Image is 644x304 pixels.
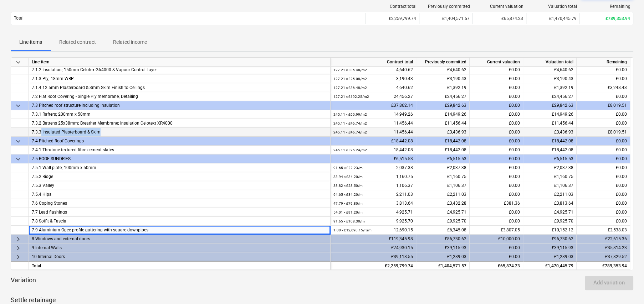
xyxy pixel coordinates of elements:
[470,208,523,217] div: £0.00
[333,210,363,214] small: 54.01 × £91.20 / m
[333,95,369,99] small: 127.21 × £192.25 / m2
[523,83,577,92] div: £1,392.19
[577,243,630,252] div: £35,814.23
[29,261,331,270] div: Total
[577,92,630,101] div: £0.00
[529,4,577,9] div: Valuation total
[331,58,416,67] div: Contract total
[333,193,363,196] small: 64.65 × £34.20 / m
[416,110,470,119] div: £14,949.26
[416,101,470,110] div: £29,842.63
[470,146,523,154] div: £0.00
[470,74,523,83] div: £0.00
[470,92,523,101] div: £0.00
[14,58,22,67] span: keyboard_arrow_down
[523,101,577,110] div: £29,842.63
[416,58,470,67] div: Previously committed
[32,101,327,110] div: 7.3 Pitched roof structure including insulation
[32,83,327,92] div: 7.1.4 12.5mm Plasterboard & 3mm Skim Finish to Ceilings
[333,181,413,190] div: 1,106.37
[416,163,470,172] div: £2,037.38
[32,208,327,216] div: 7.7 Lead flashings
[526,13,579,24] div: £1,470,445.79
[333,219,365,223] small: 91.65 × £108.30 / m
[32,252,327,261] div: 10 Internal Doors
[416,119,470,128] div: £11,456.44
[333,83,413,92] div: 4,640.62
[32,163,327,172] div: 7.5.1 Wall plate; 100mm x 50mm
[331,137,416,146] div: £18,442.08
[523,243,577,252] div: £39,115.93
[470,58,523,67] div: Current valuation
[32,146,327,154] div: 7.4.1 Thrutone textured fibre cement slates
[523,163,577,172] div: £2,037.38
[416,243,470,252] div: £39,115.93
[583,4,630,9] div: Remaining
[366,13,419,24] div: £2,259,799.74
[523,74,577,83] div: £3,190.43
[416,128,470,137] div: £3,436.93
[331,252,416,261] div: £39,118.55
[333,128,413,137] div: 11,456.44
[14,235,22,243] span: keyboard_arrow_right
[470,65,523,74] div: £0.00
[470,137,523,146] div: £0.00
[333,148,367,152] small: 245.11 × £75.24 / m2
[416,208,470,217] div: £4,925.71
[577,226,630,235] div: £2,538.03
[577,74,630,83] div: £0.00
[331,101,416,110] div: £37,862.14
[14,137,22,146] span: keyboard_arrow_down
[416,226,470,235] div: £6,345.08
[523,154,577,163] div: £6,515.53
[608,270,644,304] iframe: Chat Widget
[523,146,577,154] div: £18,442.08
[476,4,523,9] div: Current valuation
[331,261,416,270] div: £2,259,799.74
[14,253,22,261] span: keyboard_arrow_right
[523,190,577,199] div: £2,211.03
[577,128,630,137] div: £8,019.51
[331,154,416,163] div: £6,515.53
[577,199,630,208] div: £0.00
[470,190,523,199] div: £0.00
[333,130,367,134] small: 245.11 × £46.74 / m2
[14,15,24,21] p: Total
[32,65,327,74] div: 7.1.2 Insulation; 150mm Celotex GA4000 & Vapour Control Layer
[333,65,413,74] div: 4,640.62
[577,172,630,181] div: £0.00
[577,137,630,146] div: £0.00
[577,163,630,172] div: £0.00
[333,146,413,154] div: 18,442.08
[577,146,630,154] div: £0.00
[577,252,630,261] div: £37,829.52
[333,92,413,101] div: 24,456.27
[523,172,577,181] div: £1,160.75
[416,74,470,83] div: £3,190.43
[333,228,372,232] small: 1.00 × £12,690.15 / Item
[523,208,577,217] div: £4,925.71
[577,119,630,128] div: £0.00
[577,235,630,243] div: £22,615.36
[11,276,36,290] p: Variation
[577,190,630,199] div: £0.00
[523,217,577,226] div: £9,925.70
[369,4,416,9] div: Contract total
[32,217,327,225] div: 7.8 Soffit & Fascia
[32,199,327,208] div: 7.6 Coping Stones
[32,226,327,234] div: 7.9 Aluminium Ogee profile guttering with square downpipes
[32,154,327,163] div: 7.5 ROOF SUNDRIES
[32,128,327,136] div: 7.3.3 Insulated Plasterboard & Skim
[19,38,42,46] p: Line-items
[523,65,577,74] div: £4,640.62
[333,217,413,226] div: 9,925.70
[470,252,523,261] div: £0.00
[331,243,416,252] div: £74,930.15
[416,83,470,92] div: £1,392.19
[333,175,363,179] small: 33.94 × £34.20 / m
[333,119,413,128] div: 11,456.44
[32,190,327,199] div: 7.5.4 Hips
[470,199,523,208] div: £381.36
[523,261,577,270] div: £1,470,445.79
